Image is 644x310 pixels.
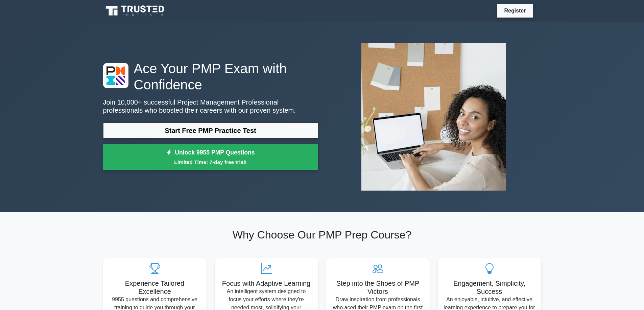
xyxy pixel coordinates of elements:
[109,279,201,295] h5: Experience Tailored Excellence
[220,279,313,287] h5: Focus with Adaptive Learning
[500,6,530,15] a: Register
[103,60,318,93] h1: Ace Your PMP Exam with Confidence
[112,158,310,166] small: Limited Time: 7-day free trial!
[103,122,318,139] a: Start Free PMP Practice Test
[103,98,318,114] p: Join 10,000+ successful Project Management Professional professionals who boosted their careers w...
[103,228,541,241] h2: Why Choose Our PMP Prep Course?
[332,279,424,295] h5: Step into the Shoes of PMP Victors
[103,144,318,171] a: Unlock 9955 PMP QuestionsLimited Time: 7-day free trial!
[443,279,536,295] h5: Engagement, Simplicity, Success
